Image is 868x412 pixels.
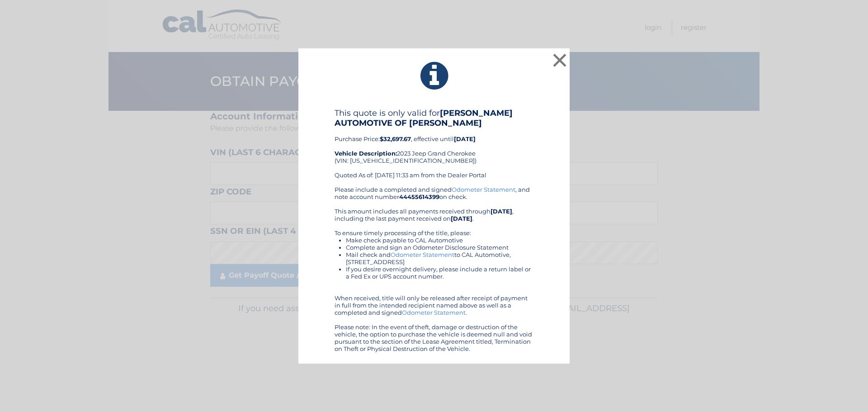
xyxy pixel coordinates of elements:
[451,215,472,222] b: [DATE]
[335,186,533,352] div: Please include a completed and signed , and note account number on check. This amount includes al...
[335,150,397,157] strong: Vehicle Description:
[452,186,515,193] a: Odometer Statement
[454,135,476,142] b: [DATE]
[346,237,533,244] li: Make check payable to CAL Automotive
[551,51,569,69] button: ×
[402,309,466,316] a: Odometer Statement
[346,265,533,280] li: If you desire overnight delivery, please include a return label or a Fed Ex or UPS account number.
[391,251,454,258] a: Odometer Statement
[380,135,411,142] b: $32,697.67
[335,108,533,128] h4: This quote is only valid for
[335,108,533,186] div: Purchase Price: , effective until 2023 Jeep Grand Cherokee (VIN: [US_VEHICLE_IDENTIFICATION_NUMBE...
[346,251,533,265] li: Mail check and to CAL Automotive, [STREET_ADDRESS]
[491,208,512,215] b: [DATE]
[335,108,513,128] b: [PERSON_NAME] AUTOMOTIVE OF [PERSON_NAME]
[346,244,533,251] li: Complete and sign an Odometer Disclosure Statement
[399,193,439,200] b: 44455614399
